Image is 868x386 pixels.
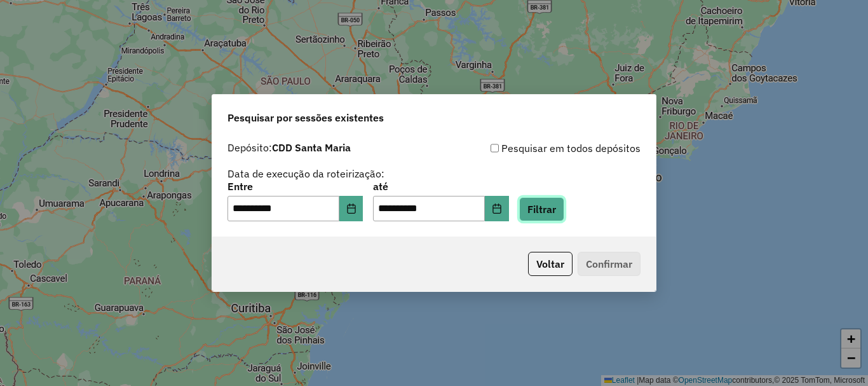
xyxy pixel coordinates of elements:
[528,252,573,276] button: Voltar
[272,141,351,154] strong: CDD Santa Maria
[434,141,641,156] div: Pesquisar em todos depósitos
[519,197,564,221] button: Filtrar
[227,110,384,125] span: Pesquisar por sessões existentes
[485,196,509,221] button: Choose Date
[227,140,351,155] label: Depósito:
[227,179,363,194] label: Entre
[227,166,384,181] label: Data de execução da roteirização:
[339,196,363,221] button: Choose Date
[373,179,508,194] label: até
